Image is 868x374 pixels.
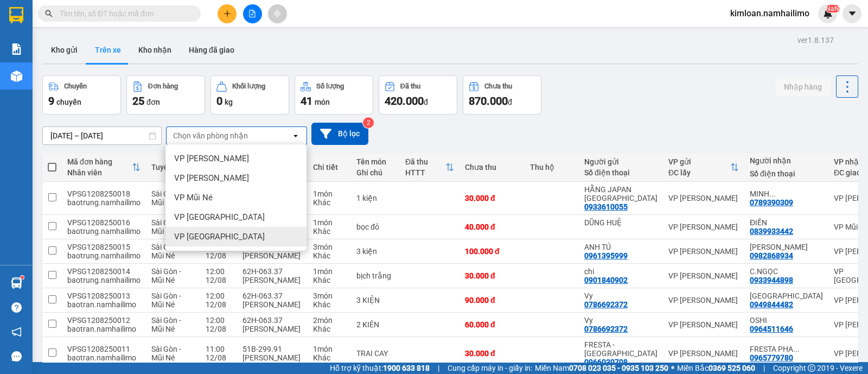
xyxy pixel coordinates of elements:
div: Tên món [356,157,394,166]
div: ĐIỀN [750,218,823,227]
div: Khác [313,325,346,333]
div: VP gửi [668,157,730,166]
span: Cung cấp máy in - giấy in: [448,362,532,374]
span: VP [GEOGRAPHIC_DATA] [174,231,265,242]
img: icon-new-feature [823,9,833,18]
ul: Menu [165,144,307,251]
span: | [438,362,439,374]
span: aim [273,10,281,17]
span: environment [5,73,13,80]
div: 12/08 [206,325,232,333]
div: ver 1.8.137 [797,34,834,46]
button: Bộ lọc [311,123,368,145]
button: Đã thu420.000đ [379,75,457,115]
button: Trên xe [86,37,130,63]
div: 0964511646 [750,325,793,333]
strong: 0369 525 060 [709,364,755,372]
div: VP [PERSON_NAME] [668,271,739,280]
span: ... [769,189,776,198]
div: Chưa thu [484,83,512,90]
div: 12/08 [206,276,232,284]
span: Sài Gòn - Mũi Né [151,243,181,260]
div: baotrung.namhailimo [67,198,141,207]
div: VPSG1208250018 [67,189,141,198]
button: plus [218,4,237,23]
span: 870.000 [469,94,508,107]
div: Nhân viên [67,168,132,177]
span: file-add [248,10,256,17]
span: plus [224,10,231,17]
div: Khác [313,251,346,260]
span: Miền Bắc [677,362,755,374]
div: Khác [313,353,346,362]
button: Kho nhận [130,37,180,63]
span: Sài Gòn - Mũi Né [151,267,181,284]
div: baotrung.namhailimo [67,276,141,284]
div: Số điện thoại [750,169,823,178]
span: Sài Gòn - Mũi Né [151,316,181,333]
div: 12:00 [206,316,232,325]
div: ANH TÚ [584,243,658,251]
div: 0933944898 [750,276,793,284]
div: VPSG1208250016 [67,218,141,227]
div: THÁI HÒA [750,291,823,300]
span: message [11,351,22,362]
div: 62H-063.37 [242,291,302,300]
div: VP [PERSON_NAME] [668,194,739,202]
span: chuyến [56,98,81,106]
sup: 1 [21,276,24,279]
div: 1 món [313,218,346,227]
span: caret-down [847,9,857,18]
div: 3 món [313,291,346,300]
div: Vy [584,291,658,300]
span: món [315,98,330,106]
div: Vy [584,316,658,325]
button: aim [268,4,287,23]
span: Sài Gòn - Mũi Né [151,291,181,309]
div: chi [584,267,658,276]
span: 0 [216,94,222,107]
div: Khối lượng [232,83,265,90]
div: HTTT [405,168,445,177]
div: Đã thu [405,157,445,166]
span: 420.000 [385,94,424,107]
span: search [45,10,53,17]
div: Khác [313,276,346,284]
div: Người gửi [584,157,658,166]
div: 30.000 đ [465,271,519,280]
div: OSHI [750,316,823,325]
span: kimloan.namhailimo [722,7,818,20]
div: baotrung.namhailimo [67,251,141,260]
div: 3 kiện [356,247,394,256]
div: 0789390309 [750,198,793,207]
div: baotrung.namhailimo [67,227,141,236]
div: FRESTA - SÀI GÒN [584,340,658,358]
div: 1 món [313,345,346,353]
span: Hỗ trợ kỹ thuật: [330,362,430,374]
li: VP VP [PERSON_NAME] Lão [75,59,144,94]
div: VP [PERSON_NAME] [668,223,739,231]
div: TRAI CAY [356,349,394,358]
img: solution-icon [11,43,22,55]
span: 25 [132,94,144,107]
input: Select a date range. [43,127,161,144]
div: VP [PERSON_NAME] [668,296,739,305]
span: ⚪️ [671,366,674,370]
div: Số điện thoại [584,168,658,177]
div: [PERSON_NAME] [242,251,302,260]
div: 2 món [313,316,346,325]
input: Tìm tên, số ĐT hoặc mã đơn [60,8,188,20]
button: Kho gửi [42,37,86,63]
div: Đơn hàng [148,83,178,90]
span: VP Mũi Né [174,192,213,203]
span: đ [508,98,512,106]
span: question-circle [11,302,22,313]
div: [PERSON_NAME] [242,353,302,362]
div: Mã đơn hàng [67,157,132,166]
span: VP [PERSON_NAME] [174,153,249,164]
div: Khác [313,198,346,207]
div: [PERSON_NAME] [242,276,302,284]
div: 0965779780 [750,353,793,362]
div: 2 KIÊN [356,320,394,329]
div: 60.000 đ [465,320,519,329]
